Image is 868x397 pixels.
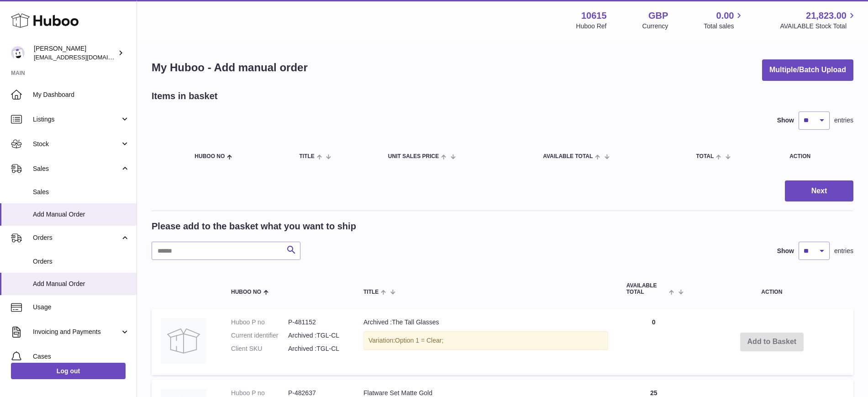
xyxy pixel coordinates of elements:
[33,90,130,99] span: My Dashboard
[33,115,120,124] span: Listings
[704,10,744,31] a: 0.00 Total sales
[33,328,120,336] span: Invoicing and Payments
[806,10,847,22] span: 21,823.00
[11,46,25,60] img: fulfillment@fable.com
[34,53,134,61] span: [EMAIL_ADDRESS][DOMAIN_NAME]
[33,257,130,266] span: Orders
[780,22,857,31] span: AVAILABLE Stock Total
[33,164,120,173] span: Sales
[780,10,857,31] a: 21,823.00 AVAILABLE Stock Total
[576,22,607,31] div: Huboo Ref
[704,22,744,31] span: Total sales
[33,210,130,219] span: Add Manual Order
[33,233,120,242] span: Orders
[34,44,116,62] div: [PERSON_NAME]
[11,363,126,379] a: Log out
[33,303,130,312] span: Usage
[581,10,607,22] strong: 10615
[642,22,668,31] div: Currency
[33,188,130,196] span: Sales
[33,352,130,361] span: Cases
[33,140,120,148] span: Stock
[33,280,130,288] span: Add Manual Order
[648,10,668,22] strong: GBP
[716,10,734,22] span: 0.00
